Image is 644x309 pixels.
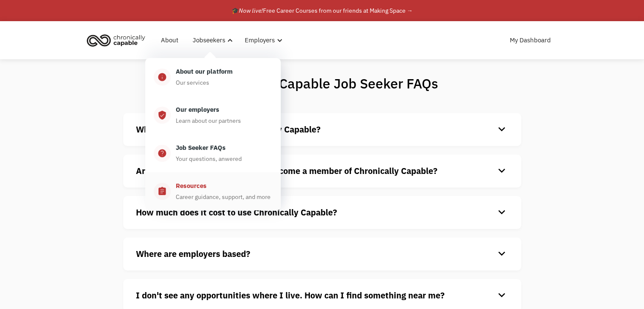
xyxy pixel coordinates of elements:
div: Jobseekers [188,27,235,54]
div: Our services [176,77,209,88]
div: verified_user [158,110,167,120]
a: My Dashboard [505,27,556,54]
h1: Chronically Capable Job Seeker FAQs [173,75,471,92]
strong: Are there formal requirements to become a member of Chronically Capable? [136,165,437,177]
strong: I don't see any opportunities where I live. How can I find something near me? [136,290,445,301]
div: Employers [245,35,275,45]
a: verified_userOur employersLearn about our partners [145,96,281,134]
div: Your questions, anwered [176,154,242,164]
div: keyboard_arrow_down [495,206,509,219]
div: Employers [240,27,285,54]
div: keyboard_arrow_down [495,165,509,177]
div: Our employers [176,105,219,115]
strong: Where are employers based? [136,248,250,259]
em: Now live! [239,7,263,14]
div: Job Seeker FAQs [176,143,226,153]
div: Jobseekers [193,35,225,45]
div: 🎓 Free Career Courses from our friends at Making Space → [232,6,413,16]
a: home [84,31,152,50]
strong: What type of roles are on Chronically Capable? [136,124,321,135]
div: Learn about our partners [176,116,241,126]
a: infoAbout our platformOur services [145,58,281,96]
a: About [156,27,183,54]
div: About our platform [176,66,232,77]
div: assignment [158,186,167,196]
div: Career guidance, support, and more [176,192,271,202]
img: Chronically Capable logo [84,31,148,50]
div: help_center [158,148,167,158]
a: help_centerJob Seeker FAQsYour questions, anwered [145,134,281,172]
strong: How much does it cost to use Chronically Capable? [136,207,337,218]
nav: Jobseekers [145,54,281,210]
div: info [158,72,167,82]
div: keyboard_arrow_down [495,248,509,260]
div: Resources [176,181,207,191]
a: assignmentResourcesCareer guidance, support, and more [145,172,281,210]
div: keyboard_arrow_down [495,123,509,136]
div: keyboard_arrow_down [495,289,509,302]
